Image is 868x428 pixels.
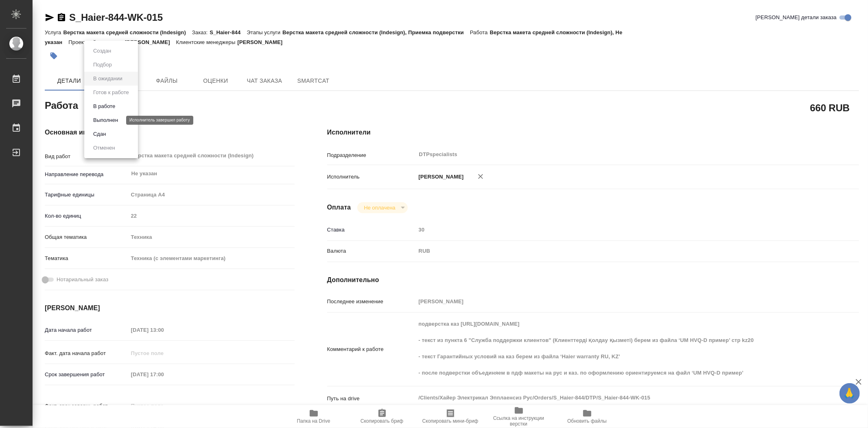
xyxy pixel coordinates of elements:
button: Создан [91,46,114,55]
button: Выполнен [91,116,120,125]
button: В ожидании [91,74,125,83]
button: Подбор [91,60,114,69]
button: Отменен [91,143,118,152]
button: Готов к работе [91,88,131,97]
button: В работе [91,102,118,111]
button: Сдан [91,130,108,139]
